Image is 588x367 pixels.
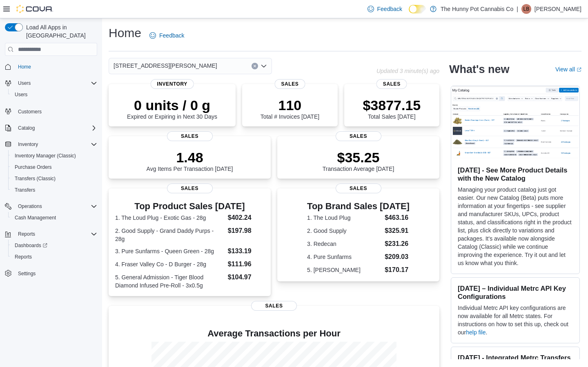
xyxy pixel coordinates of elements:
span: Purchase Orders [15,164,52,170]
dt: 3. Pure Sunfarms - Queen Green - 28g [115,247,225,255]
a: Home [15,62,34,72]
span: Purchase Orders [11,162,97,172]
span: Sales [336,131,381,141]
p: 110 [261,97,319,113]
span: Sales [336,183,381,193]
span: Reports [11,252,97,262]
span: Inventory Manager (Classic) [15,153,76,159]
span: Inventory [15,139,97,149]
svg: External link [577,67,581,72]
p: 0 units / 0 g [127,97,217,113]
span: Dashboards [11,241,97,250]
button: Customers [2,105,100,117]
span: Catalog [15,123,97,133]
button: Catalog [15,123,38,133]
button: Cash Management [8,212,100,223]
span: [STREET_ADDRESS][PERSON_NAME] [114,61,217,71]
a: Purchase Orders [11,162,55,172]
dt: 5. General Admission - Tiger Blood Diamond Infused Pre-Roll - 3x0.5g [115,273,225,290]
span: Feedback [159,31,184,40]
p: The Hunny Pot Cannabis Co [441,4,513,14]
span: Reports [15,254,32,260]
button: Users [2,77,100,89]
span: Inventory Manager (Classic) [11,151,97,161]
dd: $133.19 [228,246,264,256]
button: Operations [2,201,100,212]
dd: $209.03 [385,252,410,262]
span: Users [15,91,27,98]
dd: $402.24 [228,213,264,223]
span: Feedback [377,5,402,13]
span: Sales [376,79,407,89]
input: Dark Mode [409,5,426,13]
a: View allExternal link [555,66,581,73]
dt: 1. The Loud Plug [307,214,381,222]
p: 1.48 [147,149,233,166]
span: Home [15,62,97,72]
p: Updated 3 minute(s) ago [376,68,439,74]
a: Settings [15,269,39,279]
p: Individual Metrc API key configurations are now available for all Metrc states. For instructions ... [458,304,573,336]
span: Reports [15,229,97,239]
button: Purchase Orders [8,161,100,173]
span: Load All Apps in [GEOGRAPHIC_DATA] [23,23,97,40]
span: Cash Management [15,214,56,221]
span: Transfers [11,185,97,195]
dt: 5. [PERSON_NAME] [307,266,381,274]
span: Sales [251,301,297,311]
h3: Top Product Sales [DATE] [115,201,264,211]
span: Users [11,90,97,99]
button: Transfers (Classic) [8,173,100,184]
a: Dashboards [8,240,100,251]
h3: Top Brand Sales [DATE] [307,201,410,211]
span: Cash Management [11,213,97,223]
p: $35.25 [323,149,394,166]
button: Reports [2,228,100,240]
a: Transfers [11,185,38,195]
span: Inventory [150,79,194,89]
button: Open list of options [261,63,267,69]
span: Customers [18,108,42,115]
span: Inventory [18,141,38,148]
dd: $231.26 [385,239,410,249]
span: Reports [18,231,35,237]
span: Users [18,80,31,86]
dd: $170.17 [385,265,410,275]
img: Cova [16,5,53,13]
a: Reports [11,252,35,262]
h3: [DATE] – Individual Metrc API Key Configurations [458,284,573,301]
p: $3877.15 [363,97,421,113]
a: Cash Management [11,213,59,223]
span: Home [18,64,31,70]
dt: 2. Good Supply [307,227,381,235]
button: Home [2,61,100,73]
span: Settings [18,270,36,277]
span: Sales [167,183,213,193]
dt: 1. The Loud Plug - Exotic Gas - 28g [115,214,225,222]
button: Users [8,89,100,100]
a: Feedback [364,1,405,17]
span: Sales [274,79,305,89]
span: Operations [15,201,97,211]
span: Catalog [18,125,35,131]
span: Users [15,78,97,88]
p: Managing your product catalog just got easier. Our new Catalog (Beta) puts more information at yo... [458,186,573,267]
button: Reports [15,229,38,239]
button: Reports [8,251,100,263]
button: Inventory [15,139,41,149]
div: Total # Invoices [DATE] [261,97,319,120]
h2: What's new [449,63,509,76]
dd: $111.96 [228,259,264,269]
a: Users [11,90,31,99]
dt: 2. Good Supply - Grand Daddy Purps - 28g [115,227,225,243]
span: Dashboards [15,242,47,249]
a: Customers [15,107,45,117]
span: Operations [18,203,42,210]
p: | [517,4,518,14]
h1: Home [109,25,141,41]
div: Transaction Average [DATE] [323,149,394,172]
h3: [DATE] - See More Product Details with the New Catalog [458,166,573,182]
p: [PERSON_NAME] [535,4,581,14]
span: Settings [15,268,97,279]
